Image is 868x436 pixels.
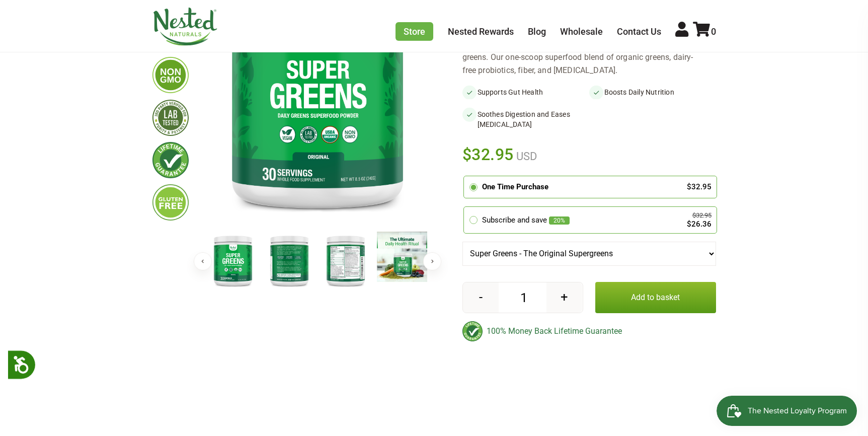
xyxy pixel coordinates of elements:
[546,282,582,313] button: +
[396,22,433,41] a: Store
[152,57,189,93] img: gmofree
[264,232,314,289] img: Super Greens - The Original Supergreens
[462,143,514,166] span: $32.95
[560,26,603,37] a: Wholesale
[377,232,427,282] img: Super Greens - The Original Supergreens
[448,26,514,37] a: Nested Rewards
[589,85,716,99] li: Boosts Daily Nutrition
[152,142,189,178] img: lifetimeguarantee
[693,26,716,37] a: 0
[152,8,218,46] img: Nested Naturals
[462,321,716,341] div: 100% Money Back Lifetime Guarantee
[462,321,483,341] img: badge-lifetimeguarantee-color.svg
[423,252,441,270] button: Next
[321,232,371,289] img: Super Greens - The Original Supergreens
[617,26,661,37] a: Contact Us
[462,107,589,131] li: Soothes Digestion and Eases [MEDICAL_DATA]
[595,282,716,313] button: Add to basket
[711,26,716,37] span: 0
[717,396,858,426] iframe: Button to open loyalty program pop-up
[514,150,537,163] span: USD
[208,232,258,289] img: Super Greens - The Original Supergreens
[462,85,589,99] li: Supports Gut Health
[194,252,212,270] button: Previous
[463,282,499,313] button: -
[152,184,189,221] img: glutenfree
[528,26,546,37] a: Blog
[152,100,189,136] img: thirdpartytested
[462,38,716,77] div: Sip your way to a healthier gut and improved nutrition with super greens. Our one-scoop superfood...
